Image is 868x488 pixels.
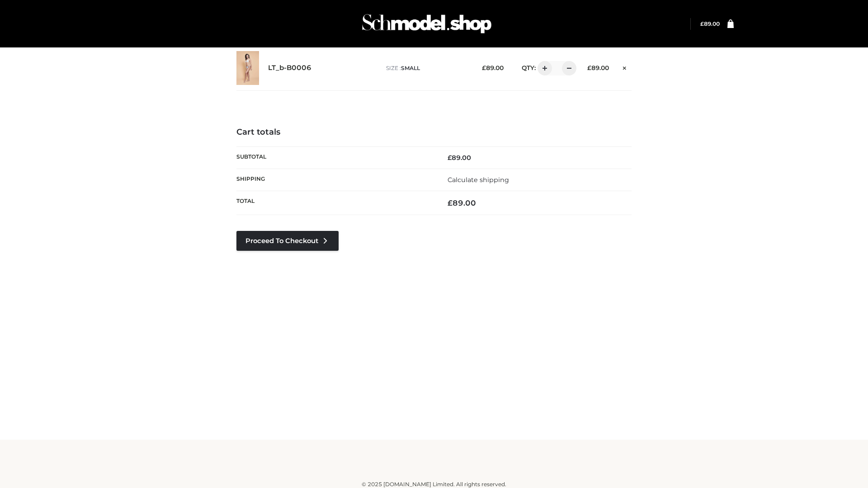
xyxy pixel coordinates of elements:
a: LT_b-B0006 [268,64,311,72]
h4: Cart totals [236,127,632,137]
a: Remove this item [618,61,632,73]
p: size : [386,64,468,72]
div: QTY: [513,61,573,75]
span: SMALL [401,65,420,71]
th: Shipping [236,169,434,191]
th: Subtotal [236,146,434,169]
img: Schmodel Admin 964 [359,6,495,42]
bdi: 89.00 [700,20,720,27]
span: £ [700,20,704,27]
a: £89.00 [700,20,720,27]
bdi: 89.00 [482,64,504,71]
a: Calculate shipping [448,176,509,184]
th: Total [236,191,434,215]
span: £ [587,64,591,71]
bdi: 89.00 [587,64,609,71]
span: £ [482,64,486,71]
span: £ [448,154,452,162]
a: Proceed to Checkout [236,231,339,251]
img: LT_b-B0006 - SMALL [236,51,259,85]
bdi: 89.00 [448,198,476,207]
span: £ [448,198,453,207]
bdi: 89.00 [448,154,471,162]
